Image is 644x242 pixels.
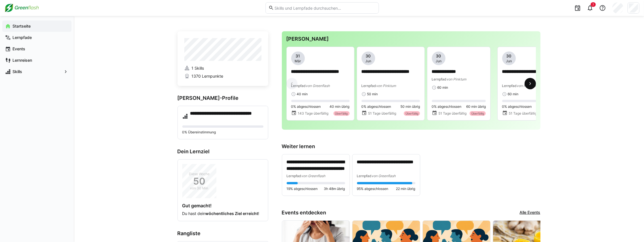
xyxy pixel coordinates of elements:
[447,77,466,81] span: von Pinktum
[436,53,441,59] span: 30
[368,111,396,116] span: 51 Tage überfällig
[506,59,512,63] span: Jun
[357,174,372,178] span: Lernpfad
[182,211,263,216] p: Du hast dein !
[470,111,486,116] div: Überfällig
[191,73,223,79] span: 1370 Lernpunkte
[502,104,532,109] span: 0% abgeschlossen
[432,104,462,109] span: 0% abgeschlossen
[400,104,420,109] span: 50 min übrig
[206,211,258,216] strong: wöchentliches Ziel erreicht
[365,59,371,63] span: Jun
[274,5,375,11] input: Skills und Lernpfade durchsuchen…
[301,174,326,178] span: von Greenflash
[333,111,350,116] div: Überfällig
[182,130,263,135] p: 0% Übereinstimmung
[295,59,301,63] span: Mär
[404,111,420,116] div: Überfällig
[330,104,350,109] span: 40 min übrig
[466,104,486,109] span: 60 min übrig
[291,84,306,88] span: Lernpfad
[362,104,391,109] span: 0% abgeschlossen
[520,210,540,216] a: Alle Events
[367,92,378,96] span: 50 min
[184,65,261,71] a: 1 Skills
[366,53,371,59] span: 30
[436,59,442,63] span: Jun
[286,36,536,42] h3: [PERSON_NAME]
[432,77,447,81] span: Lernpfad
[517,84,537,88] span: von Pinktum
[291,104,321,109] span: 0% abgeschlossen
[592,3,594,6] span: 7
[509,111,537,116] span: 51 Tage überfällig
[372,174,396,178] span: von Greenflash
[396,187,415,191] span: 22 min übrig
[282,210,326,216] h3: Events entdecken
[438,85,448,90] span: 60 min
[282,143,540,150] h3: Weiter lernen
[178,148,268,155] h3: Dein Lernziel
[502,84,517,88] span: Lernpfad
[376,84,396,88] span: von Pinktum
[508,92,519,96] span: 60 min
[438,111,466,116] span: 51 Tage überfällig
[357,187,388,191] span: 95% abgeschlossen
[306,84,330,88] span: von Greenflash
[297,92,308,96] span: 40 min
[178,95,268,101] h3: [PERSON_NAME]-Profile
[287,174,301,178] span: Lernpfad
[362,84,376,88] span: Lernpfad
[287,187,318,191] span: 19% abgeschlossen
[182,203,263,208] h4: Gut gemacht!
[191,65,204,71] span: 1 Skills
[324,187,345,191] span: 3h 48m übrig
[296,53,300,59] span: 31
[506,53,512,59] span: 30
[178,230,268,237] h3: Rangliste
[298,111,328,116] span: 143 Tage überfällig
